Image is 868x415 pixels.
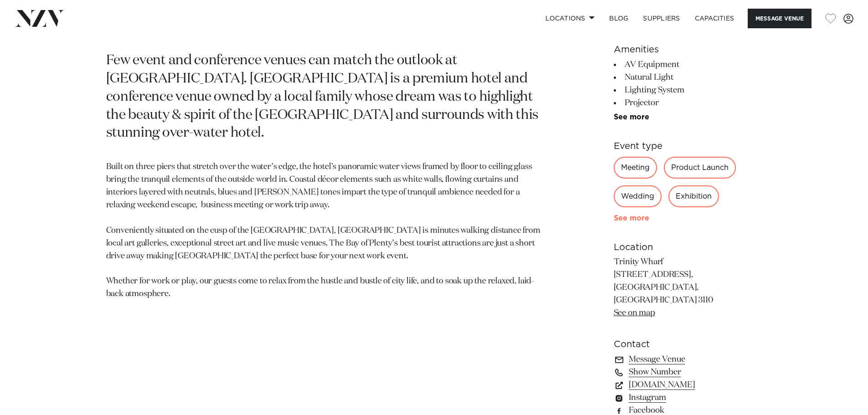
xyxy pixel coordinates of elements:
[664,157,736,179] div: Product Launch
[614,309,655,317] a: See on map
[614,84,762,97] li: Lighting System
[614,58,762,71] li: AV Equipment
[614,391,762,404] a: Instagram
[614,157,657,179] div: Meeting
[538,9,602,28] a: Locations
[748,9,812,28] button: Message Venue
[614,366,762,379] a: Show Number
[688,9,742,28] a: Capacities
[106,161,549,301] p: Built on three piers that stretch over the water’s edge, the hotel’s panoramic water views framed...
[15,10,64,26] img: nzv-logo.png
[614,379,762,391] a: [DOMAIN_NAME]
[614,353,762,366] a: Message Venue
[614,97,762,109] li: Projector
[636,9,687,28] a: SUPPLIERS
[614,71,762,84] li: Natural Light
[614,241,762,254] h6: Location
[106,52,549,143] p: Few event and conference venues can match the outlook at [GEOGRAPHIC_DATA]. [GEOGRAPHIC_DATA] is ...
[614,256,762,319] p: Trinity Wharf [STREET_ADDRESS], [GEOGRAPHIC_DATA], [GEOGRAPHIC_DATA] 3110
[602,9,636,28] a: BLOG
[614,185,662,207] div: Wedding
[614,139,762,153] h6: Event type
[614,338,762,351] h6: Contact
[668,185,719,207] div: Exhibition
[614,43,762,56] h6: Amenities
